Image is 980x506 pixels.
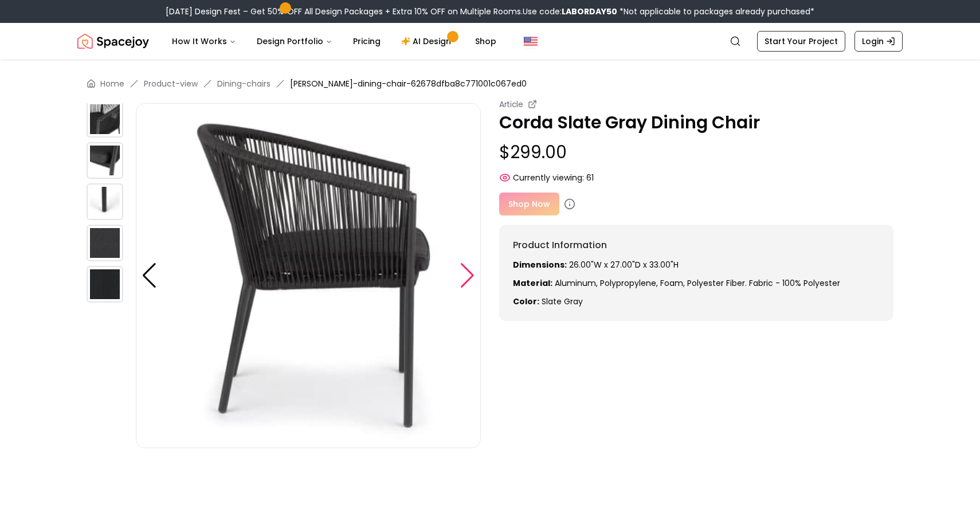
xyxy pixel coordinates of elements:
a: Shop [466,30,505,53]
span: [PERSON_NAME]-dining-chair-62678dfba8c771001c067ed0 [290,78,527,89]
nav: Main [163,30,505,53]
nav: breadcrumb [87,78,893,89]
img: https://storage.googleapis.com/spacejoy-main/assets/62678dfba8c771001c067ed0/product_7_ikii7m6iidb [87,183,123,220]
img: https://storage.googleapis.com/spacejoy-main/assets/62678dfba8c771001c067ed0/product_5_1ogp0gjahkkm [87,101,123,138]
span: 61 [586,172,594,183]
nav: Global [77,23,903,60]
button: How It Works [163,30,245,53]
a: Product-view [144,78,198,89]
a: Login [854,31,903,52]
div: [DATE] Design Fest – Get 50% OFF All Design Packages + Extra 10% OFF on Multiple Rooms. [166,6,814,17]
span: *Not applicable to packages already purchased* [617,6,814,17]
strong: Dimensions: [513,259,567,270]
p: Corda Slate Gray Dining Chair [499,112,893,133]
img: https://storage.googleapis.com/spacejoy-main/assets/62678dfba8c771001c067ed0/product_8_0fiifo2hh65cc [87,225,123,261]
a: Spacejoy [77,30,149,53]
img: Spacejoy Logo [77,30,149,53]
span: Currently viewing: [513,172,584,183]
img: https://storage.googleapis.com/spacejoy-main/assets/62678dfba8c771001c067ed0/product_6_fen10gfec88b [87,142,123,179]
span: slate gray [542,296,583,307]
span: Use code: [523,6,617,17]
img: https://storage.googleapis.com/spacejoy-main/assets/62678dfba8c771001c067ed0/product_9_6npem2gebo2g [87,266,123,303]
strong: Material: [513,277,552,289]
p: $299.00 [499,142,893,163]
b: LABORDAY50 [562,6,617,17]
img: https://storage.googleapis.com/spacejoy-main/assets/62678dfba8c771001c067ed0/product_3_mapnmmjo8ok [136,103,481,448]
a: Start Your Project [757,31,845,52]
button: Design Portfolio [248,30,342,53]
strong: Color: [513,296,539,307]
p: 26.00"W x 27.00"D x 33.00"H [513,259,880,270]
img: United States [524,34,538,48]
h6: Product Information [513,238,880,252]
a: AI Design [392,30,464,53]
small: Article [499,99,523,110]
span: Aluminum, polypropylene, foam, polyester fiber. Fabric - 100% polyester [555,277,840,289]
a: Pricing [344,30,390,53]
a: Dining-chairs [217,78,271,89]
a: Home [100,78,124,89]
